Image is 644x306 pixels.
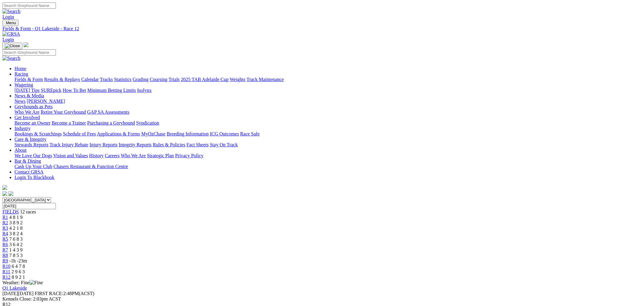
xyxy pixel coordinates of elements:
[2,2,56,9] input: Search
[5,44,20,48] img: Close
[9,215,23,220] span: 4 8 1 9
[2,20,18,26] button: Toggle navigation
[14,126,30,131] a: Industry
[2,185,7,190] img: logo-grsa-white.png
[168,77,180,82] a: Trials
[14,169,43,174] a: Contact GRSA
[14,99,636,104] div: News & Media
[2,280,43,285] span: Weather: Fine
[14,93,44,98] a: News & Media
[210,142,238,147] a: Stay On Track
[87,120,135,125] a: Purchasing a Greyhound
[14,88,40,93] a: [DATE] Tips
[9,242,23,247] span: 3 6 4 2
[240,131,259,136] a: Race Safe
[14,77,636,82] div: Racing
[2,220,8,225] a: R2
[14,137,46,142] a: Care & Integrity
[81,77,99,82] a: Calendar
[9,231,23,236] span: 3 8 2 4
[167,131,209,136] a: Breeding Information
[2,258,8,263] span: R9
[2,209,19,214] a: FIELDS
[137,88,152,93] a: Isolynx
[2,9,21,14] img: Search
[121,153,146,158] a: Who We Are
[2,43,22,49] button: Toggle navigation
[11,269,25,274] span: 2 9 6 3
[9,220,23,225] span: 3 8 9 2
[30,280,43,285] img: Fine
[50,142,88,147] a: Track Injury Rebate
[114,77,132,82] a: Statistics
[2,236,8,242] a: R5
[12,264,25,269] span: 6 4 7 8
[2,56,21,61] img: Search
[14,88,636,93] div: Wagering
[133,77,149,82] a: Grading
[2,215,8,220] a: R1
[2,275,11,280] span: R12
[14,109,636,115] div: Greyhounds as Pets
[2,247,8,252] span: R7
[14,164,52,169] a: Cash Up Your Club
[9,247,23,252] span: 1 4 3 9
[2,264,11,269] a: R10
[14,99,25,104] a: News
[2,191,7,196] img: facebook.svg
[2,226,8,231] a: R3
[27,99,65,104] a: [PERSON_NAME]
[14,158,41,164] a: Bar & Dining
[14,66,26,71] a: Home
[89,153,104,158] a: History
[2,37,14,42] a: Login
[9,253,23,258] span: 7 8 5 3
[14,120,636,126] div: Get Involved
[2,31,20,37] img: GRSA
[8,191,13,196] img: twitter.svg
[89,142,117,147] a: Injury Reports
[35,291,63,296] span: FIRST RACE:
[44,77,80,82] a: Results & Replays
[2,231,8,236] a: R4
[97,131,140,136] a: Applications & Forms
[2,242,8,247] span: R6
[105,153,120,158] a: Careers
[41,88,61,93] a: SUREpick
[14,77,43,82] a: Fields & Form
[9,258,27,263] span: -1h -23m
[150,77,168,82] a: Coursing
[14,104,53,109] a: Greyhounds as Pets
[14,153,636,158] div: About
[63,131,96,136] a: Schedule of Fees
[14,164,636,169] div: Bar & Dining
[119,142,152,147] a: Integrity Reports
[2,253,8,258] a: R8
[87,88,136,93] a: Minimum Betting Limits
[2,26,636,31] a: Fields & Form - Q1 Lakeside - Race 12
[63,88,86,93] a: How To Bet
[53,164,128,169] a: Chasers Restaurant & Function Centre
[41,109,86,115] a: Retire Your Greyhound
[175,153,203,158] a: Privacy Policy
[136,120,159,125] a: Syndication
[2,14,14,19] a: Login
[187,142,209,147] a: Fact Sheets
[14,142,636,148] div: Care & Integrity
[14,142,48,147] a: Stewards Reports
[247,77,284,82] a: Track Maintenance
[14,148,27,153] a: About
[230,77,245,82] a: Weights
[14,115,40,120] a: Get Involved
[181,77,229,82] a: 2025 TAB Adelaide Cup
[20,209,36,214] span: 12 races
[24,42,28,47] img: logo-grsa-white.png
